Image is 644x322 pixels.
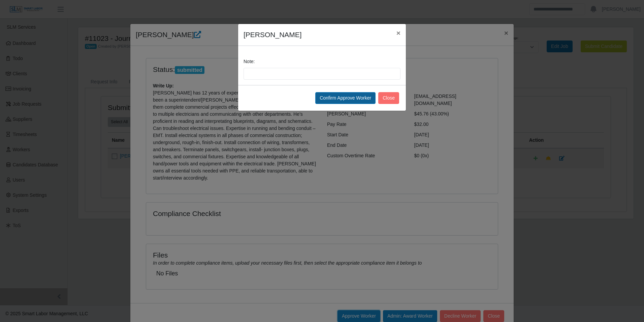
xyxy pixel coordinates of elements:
[396,29,400,37] span: ×
[391,24,406,42] button: Close
[244,29,302,40] h4: [PERSON_NAME]
[244,58,255,65] label: Note:
[315,92,376,104] button: Confirm Approve Worker
[378,92,399,104] button: Close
